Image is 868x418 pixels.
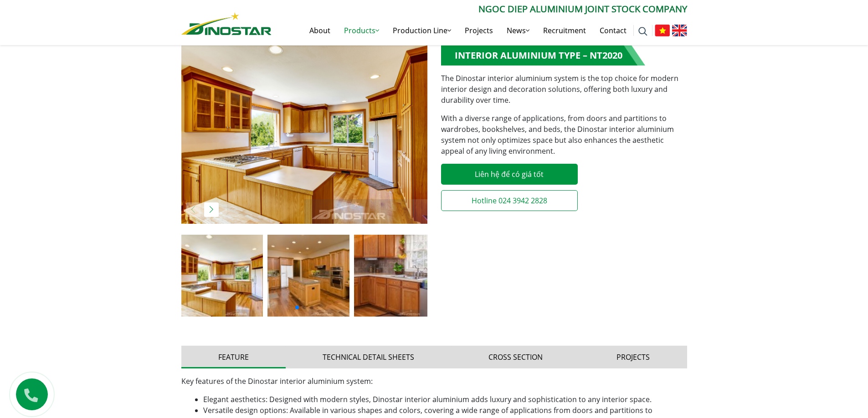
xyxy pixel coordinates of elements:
[580,346,687,368] button: Projects
[593,16,633,45] a: Contact
[536,16,593,45] a: Recruitment
[458,16,500,45] a: Projects
[303,16,337,45] a: About
[441,45,645,65] h1: Interior Aluminium Type – NT2020
[203,394,687,405] li: Elegant aesthetics: Designed with modern styles, Dinostar interior aluminium adds luxury and soph...
[286,346,452,368] button: Technical detail sheets
[500,16,536,45] a: News
[181,12,272,35] img: Nhôm Dinostar
[441,164,578,185] a: Liên hệ để có giá tốt
[441,113,687,156] p: With a diverse range of applications, from doors and partitions to wardrobes, bookshelves, and be...
[267,235,349,317] img: istockphoto_184358872-150x150.jpg
[386,16,458,45] a: Production Line
[452,346,580,368] button: Cross section
[441,190,578,211] a: Hotline 024 3942 2828
[337,16,386,45] a: Products
[272,2,687,16] p: Ngoc Diep Aluminium Joint Stock Company
[655,25,670,36] img: Tiếng Việt
[181,235,263,317] img: istockphoto_603180768-150x150.jpg
[672,25,687,36] img: English
[181,346,286,368] button: Feature
[181,376,687,387] p: Key features of the Dinostar interior aluminium system:
[181,45,427,224] img: istockphoto_603180768-scaled.jpg
[204,202,219,217] div: Next slide
[354,235,436,317] img: istockphoto_466199743-150x150.jpg
[441,73,687,106] p: The Dinostar interior aluminium system is the top choice for modern interior design and decoratio...
[638,27,647,36] img: search
[181,45,427,224] div: 1 / 5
